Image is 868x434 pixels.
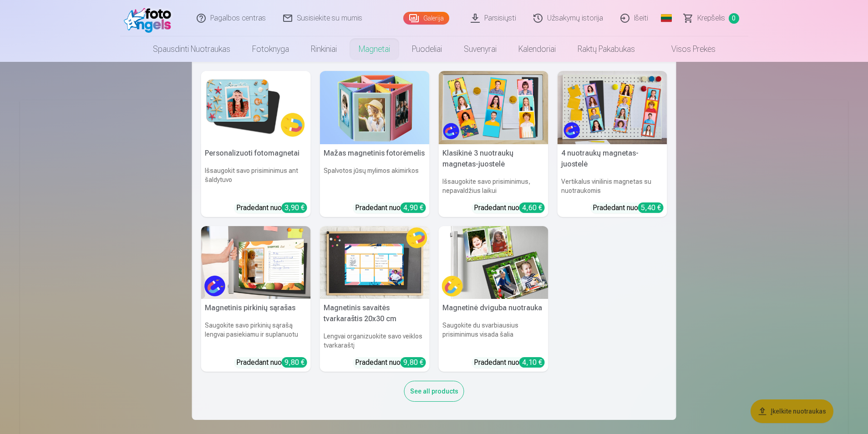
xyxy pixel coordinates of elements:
[439,226,548,299] img: Magnetinė dviguba nuotrauka
[282,202,307,213] div: 3,90 €
[401,36,453,62] a: Puodeliai
[558,71,667,144] img: 4 nuotraukų magnetas-juostelė
[201,144,311,162] h5: Personalizuoti fotomagnetai
[320,162,430,199] h6: Spalvotos jūsų mylimos akimirkos
[236,357,307,368] div: Pradedant nuo
[439,226,548,372] a: Magnetinė dviguba nuotrauka Magnetinė dviguba nuotraukaSaugokite du svarbiausius prisiminimus vis...
[300,36,348,62] a: Rinkiniai
[474,202,545,213] div: Pradedant nuo
[201,226,311,372] a: Magnetinis pirkinių sąrašas Magnetinis pirkinių sąrašasSaugokite savo pirkinių sąrašą lengvai pas...
[142,36,241,62] a: Spausdinti nuotraukas
[236,202,307,213] div: Pradedant nuo
[439,71,548,217] a: Klasikinė 3 nuotraukų magnetas-juostelėKlasikinė 3 nuotraukų magnetas-juostelėIšsaugokite savo pr...
[439,173,548,199] h6: Išsaugokite savo prisiminimus, nepavaldžius laikui
[201,317,311,353] h6: Saugokite savo pirkinių sąrašą lengvai pasiekiamu ir suplanuotu
[567,36,646,62] a: Raktų pakabukas
[404,386,464,395] a: See all products
[403,12,449,25] a: Galerija
[401,357,426,368] div: 9,80 €
[439,144,548,173] h5: Klasikinė 3 nuotraukų magnetas-juostelė
[320,226,430,372] a: Magnetinis savaitės tvarkaraštis 20x30 cmMagnetinis savaitės tvarkaraštis 20x30 cmLengvai organiz...
[355,202,426,213] div: Pradedant nuo
[124,4,176,33] img: /fa2
[729,13,739,24] span: 0
[697,13,725,24] span: Krepšelis
[519,357,545,368] div: 4,10 €
[320,71,430,217] a: Mažas magnetinis fotorėmelisMažas magnetinis fotorėmelisSpalvotos jūsų mylimos akimirkosPradedant...
[558,144,667,173] h5: 4 nuotraukų magnetas-juostelė
[439,299,548,317] h5: Magnetinė dviguba nuotrauka
[439,71,548,144] img: Klasikinė 3 nuotraukų magnetas-juostelė
[558,173,667,199] h6: Vertikalus vinilinis magnetas su nuotraukomis
[282,357,307,368] div: 9,80 €
[201,71,311,144] img: Personalizuoti fotomagnetai
[593,202,664,213] div: Pradedant nuo
[320,226,430,299] img: Magnetinis savaitės tvarkaraštis 20x30 cm
[453,36,508,62] a: Suvenyrai
[646,36,726,62] a: Visos prekės
[320,71,430,144] img: Mažas magnetinis fotorėmelis
[320,328,430,353] h6: Lengvai organizuokite savo veiklos tvarkaraštį
[638,202,664,213] div: 5,40 €
[320,144,430,162] h5: Mažas magnetinis fotorėmelis
[355,357,426,368] div: Pradedant nuo
[201,226,311,299] img: Magnetinis pirkinių sąrašas
[201,162,311,199] h6: Išsaugokit savo prisiminimus ant šaldytuvo
[241,36,300,62] a: Fotoknyga
[201,71,311,217] a: Personalizuoti fotomagnetaiPersonalizuoti fotomagnetaiIšsaugokit savo prisiminimus ant šaldytuvoP...
[404,381,464,402] div: See all products
[558,71,667,217] a: 4 nuotraukų magnetas-juostelė4 nuotraukų magnetas-juostelėVertikalus vinilinis magnetas su nuotra...
[519,202,545,213] div: 4,60 €
[508,36,567,62] a: Kalendoriai
[439,317,548,353] h6: Saugokite du svarbiausius prisiminimus visada šalia
[474,357,545,368] div: Pradedant nuo
[401,202,426,213] div: 4,90 €
[320,299,430,328] h5: Magnetinis savaitės tvarkaraštis 20x30 cm
[348,36,401,62] a: Magnetai
[201,299,311,317] h5: Magnetinis pirkinių sąrašas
